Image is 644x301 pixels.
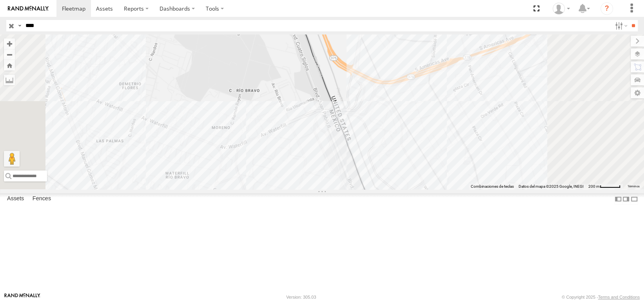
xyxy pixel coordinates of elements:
[622,193,630,205] label: Dock Summary Table to the Right
[588,184,600,189] span: 200 m
[586,184,623,189] button: Escala del mapa: 200 m por 49 píxeles
[600,2,613,15] i: ?
[630,193,638,205] label: Hide Summary Table
[4,49,15,60] button: Zoom out
[29,194,55,205] label: Fences
[4,74,15,85] label: Measure
[550,3,573,15] div: Erick Ramirez
[16,20,23,31] label: Search Query
[3,194,28,205] label: Assets
[8,6,49,11] img: rand-logo.svg
[4,151,20,167] button: Arrastra al hombrecito al mapa para abrir Street View
[4,60,15,71] button: Zoom Home
[286,295,316,299] div: Version: 305.03
[612,20,629,31] label: Search Filter Options
[471,184,514,189] button: Combinaciones de teclas
[598,295,640,299] a: Terms and Conditions
[4,38,15,49] button: Zoom in
[631,87,644,98] label: Map Settings
[614,193,622,205] label: Dock Summary Table to the Left
[562,295,640,299] div: © Copyright 2025 -
[627,185,640,188] a: Términos
[4,293,40,301] a: Visit our Website
[519,184,584,189] span: Datos del mapa ©2025 Google, INEGI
